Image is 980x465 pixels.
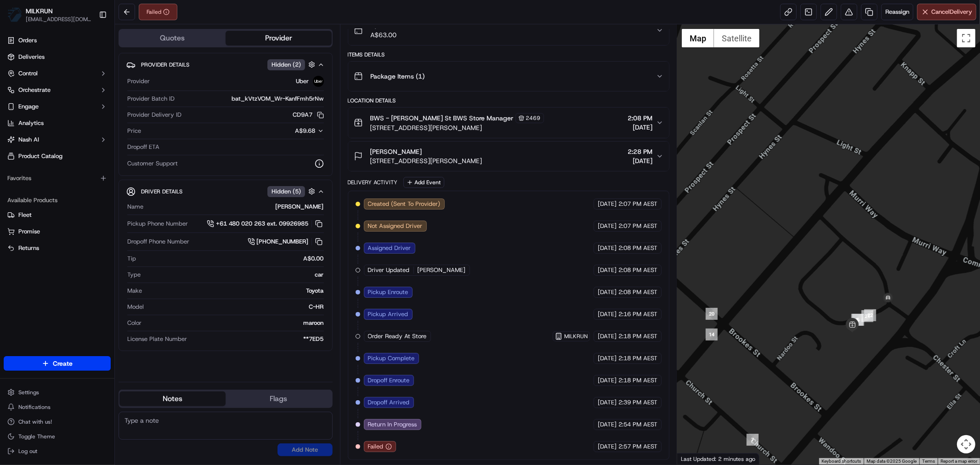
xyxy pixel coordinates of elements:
span: Pickup Complete [368,354,415,363]
div: 6 [852,314,864,326]
span: Price [127,127,141,135]
span: Dropoff Arrived [368,398,410,407]
button: [EMAIL_ADDRESS][DOMAIN_NAME] [26,16,91,23]
span: Package Items ( 1 ) [370,72,425,81]
button: Notes [119,391,226,406]
span: [DATE] [598,222,617,230]
span: [PERSON_NAME] [370,147,422,156]
span: Control [18,69,38,78]
button: Engage [4,99,111,114]
span: 2:08 PM [628,113,652,123]
button: Fleet [4,208,111,222]
div: maroon [145,319,324,327]
span: [PHONE_NUMBER] [257,238,309,246]
span: Notifications [18,403,51,411]
button: CancelDelivery [917,4,976,20]
div: Favorites [4,171,111,186]
span: Hidden ( 5 ) [272,187,301,196]
span: Create [53,359,73,368]
button: Orchestrate [4,83,111,97]
button: Quotes [119,31,226,45]
span: Dropoff ETA [127,143,159,151]
span: 2:07 PM AEST [618,222,657,230]
button: CD9A7 [293,111,324,119]
button: Flags [226,391,332,406]
button: Map camera controls [957,435,975,454]
button: Returns [4,241,111,255]
span: MILKRUN [564,333,588,340]
span: [DATE] [598,244,617,252]
button: N/AA$63.00 [348,16,669,45]
button: Nash AI [4,132,111,147]
span: Dropoff Phone Number [127,238,189,246]
span: Color [127,319,142,327]
span: Promise [18,227,40,236]
button: Hidden (5) [267,186,317,197]
span: MILKRUN [26,6,53,16]
span: Product Catalog [18,152,62,160]
img: Google [680,453,710,465]
span: Nash AI [18,136,39,144]
span: 2:08 PM AEST [618,288,657,296]
span: License Plate Number [127,335,187,343]
span: Settings [18,389,39,396]
span: [PERSON_NAME] [418,266,466,274]
span: 2:28 PM [628,147,652,156]
span: [STREET_ADDRESS][PERSON_NAME] [370,123,544,132]
a: Orders [4,33,111,48]
span: Not Assigned Driver [368,222,423,230]
span: [DATE] [628,156,652,165]
div: 21 [861,310,873,322]
span: Chat with us! [18,418,52,425]
span: Type [127,271,141,279]
div: Location Details [348,97,669,104]
span: 2:16 PM AEST [618,310,657,318]
span: A$63.00 [370,30,397,40]
button: Log out [4,445,111,458]
a: Open this area in Google Maps (opens a new window) [680,453,710,465]
span: [DATE] [598,376,617,385]
div: 22 [864,309,876,321]
button: BWS - [PERSON_NAME] St BWS Store Manager2469[STREET_ADDRESS][PERSON_NAME]2:08 PM[DATE] [348,108,669,138]
a: Returns [7,244,107,252]
a: Deliveries [4,50,111,64]
span: Provider Details [141,61,189,68]
span: 2469 [526,114,541,122]
span: Orders [18,36,37,45]
span: Pickup Arrived [368,310,408,318]
span: 2:08 PM AEST [618,266,657,274]
div: C-HR [147,303,324,311]
img: MILKRUN [7,7,22,22]
span: 2:18 PM AEST [618,354,657,363]
span: Log out [18,448,37,455]
span: 2:57 PM AEST [618,442,657,451]
div: Items Details [348,51,669,58]
span: Reassign [885,8,909,16]
span: Tip [127,255,136,263]
span: Orchestrate [18,86,51,94]
button: Add Event [403,177,444,188]
span: Engage [18,102,39,111]
span: 2:39 PM AEST [618,398,657,407]
span: [DATE] [598,332,617,340]
a: Product Catalog [4,149,111,164]
span: [DATE] [598,398,617,407]
div: Toyota [146,287,324,295]
img: uber-new-logo.jpeg [313,76,324,87]
span: 2:18 PM AEST [618,376,657,385]
button: Create [4,356,111,371]
button: Show street map [682,29,714,47]
span: Hidden ( 2 ) [272,61,301,69]
span: Cancel Delivery [931,8,972,16]
span: [DATE] [598,288,617,296]
button: Reassign [881,4,913,20]
span: Make [127,287,142,295]
span: Failed [368,442,384,451]
button: Settings [4,386,111,399]
div: Available Products [4,193,111,208]
button: [PERSON_NAME][STREET_ADDRESS][PERSON_NAME]2:28 PM[DATE] [348,142,669,171]
div: [PERSON_NAME] [147,203,324,211]
span: Model [127,303,144,311]
span: Map data ©2025 Google [867,459,917,464]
